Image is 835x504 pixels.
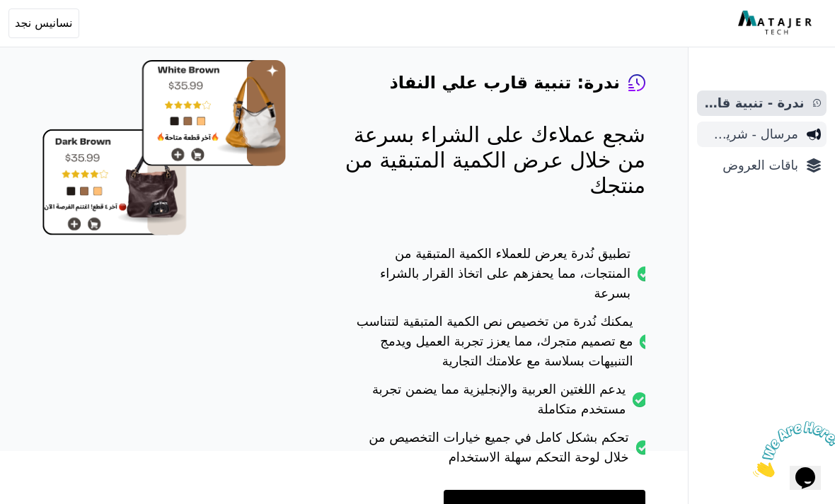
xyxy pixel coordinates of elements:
button: $i18n('chat', 'chat_widget') [14,18,45,42]
img: الدردشة الملفتة للإنتباه [6,6,93,61]
li: تحكم بشكل كامل في جميع خيارات التخصيص من خلال لوحة التحكم سهلة الاستخدام [342,428,645,476]
span: ندرة - تنبية قارب علي النفاذ [703,93,805,113]
p: شجع عملاءك على الشراء بسرعة من خلال عرض الكمية المتبقية من منتجك [342,122,645,199]
span: باقات العروض [703,156,798,175]
span: نسانيس نجد [15,15,73,32]
li: تطبيق نُدرة يعرض للعملاء الكمية المتبقية من المنتجات، مما يحفزهم على اتخاذ القرار بالشراء بسرعة [342,244,645,312]
span: مرسال - شريط دعاية [703,124,798,144]
li: يمكنك نُدرة من تخصيص نص الكمية المتبقية لتتناسب مع تصميم متجرك، مما يعزز تجربة العميل ويدمج التنب... [342,312,645,380]
li: يدعم اللغتين العربية والإنجليزية مما يضمن تجربة مستخدم متكاملة [342,380,645,428]
img: MatajerTech Logo [738,11,815,36]
button: نسانيس نجد [8,8,79,38]
img: hero [42,60,286,235]
iframe: chat widget [747,416,835,483]
h4: ندرة: تنبية قارب علي النفاذ [389,71,620,94]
